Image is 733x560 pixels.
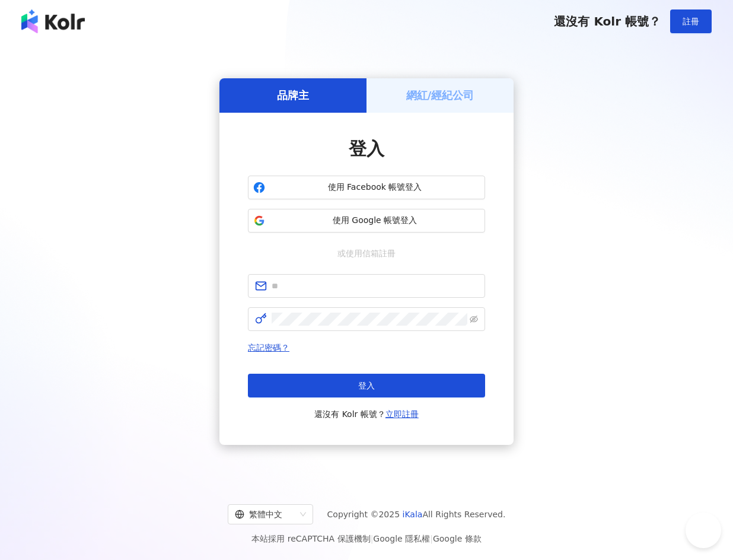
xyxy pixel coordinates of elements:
[270,182,480,193] span: 使用 Facebook 帳號登入
[373,534,430,543] a: Google 隱私權
[314,407,419,421] span: 還沒有 Kolr 帳號？
[277,88,309,103] h5: 品牌主
[248,176,485,199] button: 使用 Facebook 帳號登入
[329,247,404,260] span: 或使用信箱註冊
[686,513,721,548] iframe: Help Scout Beacon - Open
[270,215,480,227] span: 使用 Google 帳號登入
[349,138,384,159] span: 登入
[371,534,374,543] span: |
[248,374,485,397] button: 登入
[403,510,423,519] a: iKala
[327,507,506,521] span: Copyright © 2025 All Rights Reserved.
[670,9,712,33] button: 註冊
[554,14,661,28] span: 還沒有 Kolr 帳號？
[248,343,289,352] a: 忘記密碼？
[430,534,433,543] span: |
[235,505,295,524] div: 繁體中文
[358,381,375,390] span: 登入
[470,315,478,323] span: eye-invisible
[385,409,419,419] a: 立即註冊
[21,9,85,33] img: logo
[251,532,481,546] span: 本站採用 reCAPTCHA 保護機制
[406,88,474,103] h5: 網紅/經紀公司
[683,17,699,26] span: 註冊
[248,209,485,233] button: 使用 Google 帳號登入
[433,534,482,543] a: Google 條款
